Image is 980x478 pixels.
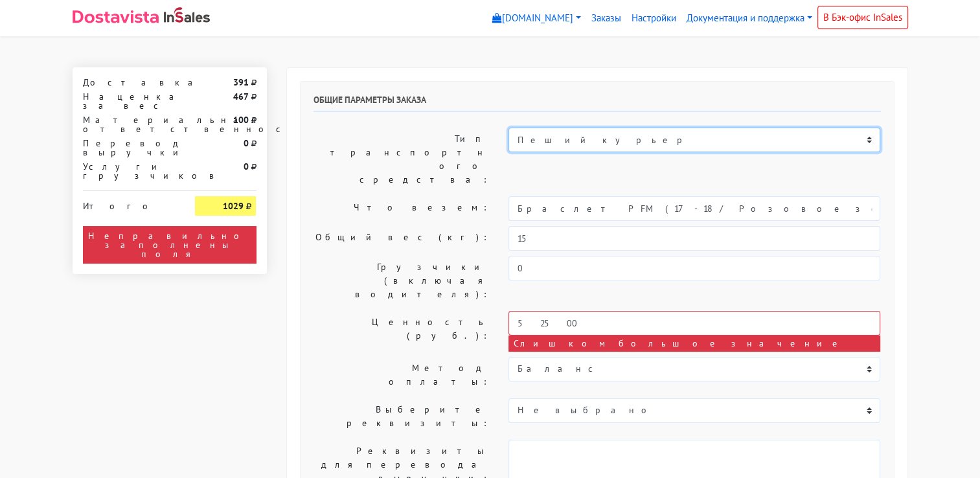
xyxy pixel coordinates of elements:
[313,95,881,112] h6: Общие параметры заказа
[626,6,681,31] a: Настройки
[73,115,186,133] div: Материальная ответственность
[83,196,176,211] div: Итого
[304,311,499,352] label: Ценность (руб.):
[817,6,908,29] a: В Бэк-офис InSales
[73,139,186,157] div: Перевод выручки
[304,398,499,435] label: Выберите реквизиты:
[73,78,186,87] div: Доставка
[243,161,248,172] strong: 0
[83,226,256,264] div: Неправильно заполнены поля
[243,137,248,149] strong: 0
[73,92,186,110] div: Наценка за вес
[681,6,817,31] a: Документация и поддержка
[304,196,499,221] label: Что везем:
[233,114,248,126] strong: 100
[508,336,880,352] div: Слишком большое значение
[304,256,499,306] label: Грузчики (включая водителя):
[73,10,159,23] img: Dostavista - срочная курьерская служба доставки
[222,200,243,212] strong: 1029
[304,128,499,191] label: Тип транспортного средства:
[586,6,626,31] a: Заказы
[233,76,248,88] strong: 391
[304,357,499,393] label: Метод оплаты:
[164,7,211,23] img: InSales
[233,91,248,102] strong: 467
[487,6,586,31] a: [DOMAIN_NAME]
[73,162,186,180] div: Услуги грузчиков
[304,226,499,251] label: Общий вес (кг):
